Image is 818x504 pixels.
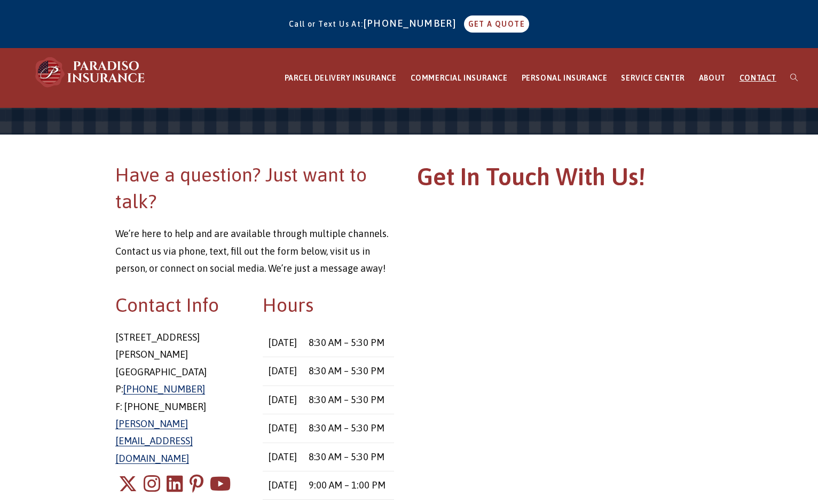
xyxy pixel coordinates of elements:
[263,329,303,357] td: [DATE]
[417,161,696,198] h1: Get In Touch With Us!
[522,74,608,82] span: PERSONAL INSURANCE
[144,467,160,501] a: Instagram
[411,74,508,82] span: COMMERCIAL INSURANCE
[263,471,303,499] td: [DATE]
[115,329,247,467] p: [STREET_ADDRESS] [PERSON_NAME][GEOGRAPHIC_DATA] P: F: [PHONE_NUMBER]
[119,467,137,501] a: X
[263,385,303,414] td: [DATE]
[404,49,515,108] a: COMMERCIAL INSURANCE
[309,479,386,491] time: 9:00 AM – 1:00 PM
[692,49,733,108] a: ABOUT
[123,383,205,395] a: [PHONE_NUMBER]
[285,74,397,82] span: PARCEL DELIVERY INSURANCE
[309,451,384,462] time: 8:30 AM – 5:30 PM
[309,394,384,405] time: 8:30 AM – 5:30 PM
[309,365,384,376] time: 8:30 AM – 5:30 PM
[621,74,685,82] span: SERVICE CENTER
[190,467,203,501] a: Pinterest
[263,414,303,443] td: [DATE]
[740,74,776,82] span: CONTACT
[32,56,150,88] img: Paradiso Insurance
[309,422,384,434] time: 8:30 AM – 5:30 PM
[210,467,231,501] a: Youtube
[263,443,303,471] td: [DATE]
[309,337,384,348] time: 8:30 AM – 5:30 PM
[115,161,394,215] h2: Have a question? Just want to talk?
[115,418,193,464] a: [PERSON_NAME][EMAIL_ADDRESS][DOMAIN_NAME]
[115,225,394,277] p: We’re here to help and are available through multiple channels. Contact us via phone, text, fill ...
[733,49,783,108] a: CONTACT
[515,49,615,108] a: PERSONAL INSURANCE
[167,467,183,501] a: LinkedIn
[263,292,394,318] h2: Hours
[263,357,303,385] td: [DATE]
[278,49,404,108] a: PARCEL DELIVERY INSURANCE
[289,20,364,28] span: Call or Text Us At:
[364,18,462,29] a: [PHONE_NUMBER]
[699,74,726,82] span: ABOUT
[464,15,529,33] a: GET A QUOTE
[614,49,691,108] a: SERVICE CENTER
[115,292,247,318] h2: Contact Info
